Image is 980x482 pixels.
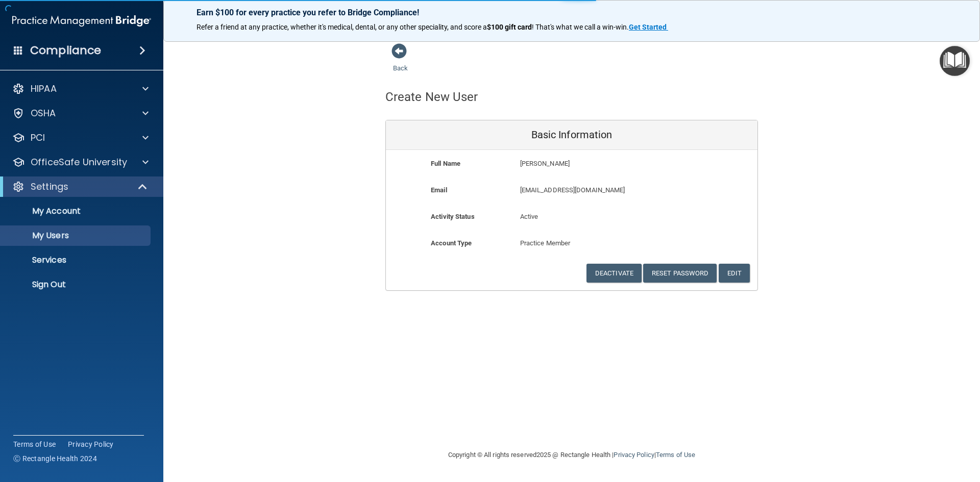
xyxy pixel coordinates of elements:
p: PCI [31,132,45,144]
p: Active [520,211,624,223]
a: OfficeSafe University [12,156,149,168]
p: My Account [7,206,146,216]
a: PCI [12,132,149,144]
b: Full Name [431,160,460,167]
img: PMB logo [12,11,151,31]
p: Earn $100 for every practice you refer to Bridge Compliance! [197,8,947,17]
button: Deactivate [586,264,642,283]
a: Privacy Policy [68,439,114,449]
a: HIPAA [12,83,149,95]
span: Ⓒ Rectangle Health 2024 [13,453,97,464]
div: Basic Information [386,120,757,150]
b: Account Type [431,239,472,247]
p: [PERSON_NAME] [520,158,683,170]
p: OSHA [31,107,56,119]
p: My Users [7,231,146,241]
p: OfficeSafe University [31,156,127,168]
button: Edit [719,264,750,283]
b: Activity Status [431,213,475,220]
p: [EMAIL_ADDRESS][DOMAIN_NAME] [520,184,683,196]
a: Terms of Use [13,439,56,449]
a: Get Started [629,23,668,31]
button: Reset Password [643,264,717,283]
b: Email [431,186,447,194]
h4: Compliance [30,43,101,58]
a: OSHA [12,107,149,119]
a: Settings [12,181,148,193]
a: Terms of Use [656,451,695,459]
button: Open Resource Center [940,46,970,76]
strong: Get Started [629,23,667,31]
p: Sign Out [7,280,146,290]
a: Back [393,52,408,72]
h4: Create New User [385,90,478,104]
p: Services [7,255,146,265]
span: Refer a friend at any practice, whether it's medical, dental, or any other speciality, and score a [197,23,487,31]
p: Practice Member [520,237,624,249]
p: HIPAA [31,83,57,95]
p: Settings [31,181,68,193]
span: ! That's what we call a win-win. [532,23,629,31]
a: Privacy Policy [614,451,654,459]
strong: $100 gift card [487,23,532,31]
div: Copyright © All rights reserved 2025 @ Rectangle Health | | [385,439,758,471]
